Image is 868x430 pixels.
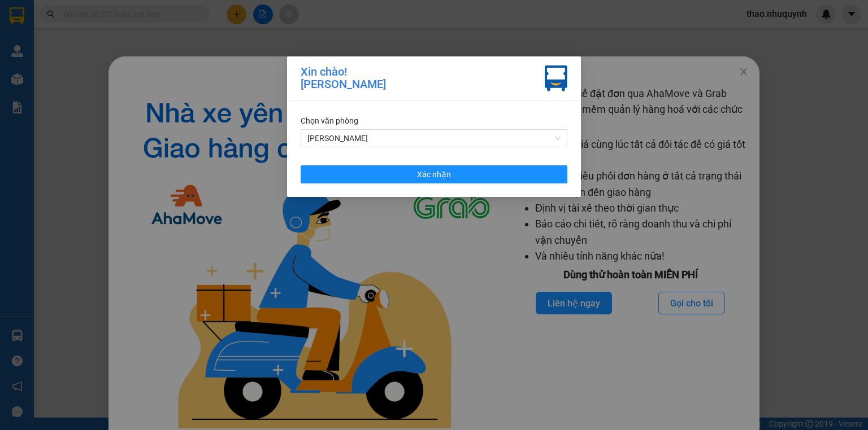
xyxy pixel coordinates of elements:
[417,168,451,181] span: Xác nhận
[301,65,386,91] div: Xin chào! [PERSON_NAME]
[301,165,567,183] button: Xác nhận
[307,130,561,147] span: Phan Rang
[545,65,567,91] img: vxr-icon
[301,115,567,127] div: Chọn văn phòng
